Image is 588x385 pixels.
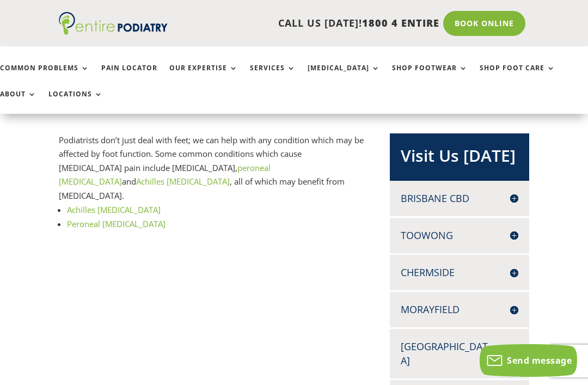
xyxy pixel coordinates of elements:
img: logo (1) [59,12,168,35]
a: Peroneal [MEDICAL_DATA] [67,218,166,229]
h2: Visit Us [DATE] [401,144,518,173]
a: Achilles [MEDICAL_DATA] [67,204,161,215]
a: Entire Podiatry [59,26,168,37]
p: Podiatrists don’t just deal with feet; we can help with any condition which may be affected by fo... [59,133,364,203]
a: Services [250,64,296,88]
h4: Chermside [401,266,518,279]
a: Shop Foot Care [480,64,555,88]
a: Our Expertise [169,64,238,88]
a: [MEDICAL_DATA] [308,64,380,88]
a: Book Online [443,11,525,36]
h4: Toowong [401,229,518,242]
h4: [GEOGRAPHIC_DATA] [401,340,518,367]
a: Locations [48,90,103,114]
span: 1800 4 ENTIRE [362,16,439,29]
a: Pain Locator [101,64,157,88]
p: CALL US [DATE]! [168,16,439,30]
h4: Morayfield [401,303,518,316]
button: Send message [480,344,577,377]
h4: Brisbane CBD [401,192,518,205]
a: Achilles [MEDICAL_DATA] [136,176,230,187]
span: Send message [507,355,572,366]
a: Shop Footwear [392,64,468,88]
